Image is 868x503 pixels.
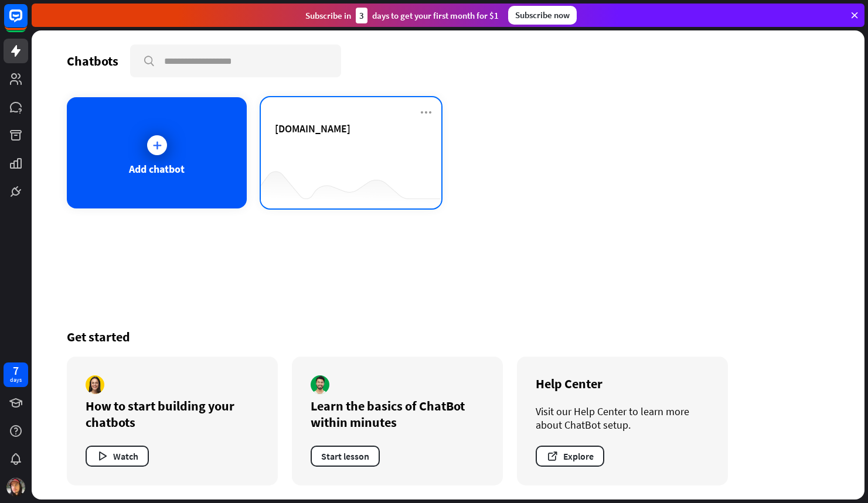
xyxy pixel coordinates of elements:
[311,398,484,430] div: Learn the basics of ChatBot within minutes
[275,122,350,135] span: parhosha.com
[9,5,45,40] button: Open LiveChat chat widget
[10,376,22,384] div: days
[67,329,829,345] div: Get started
[536,446,604,467] button: Explore
[4,362,28,387] a: 7 days
[13,365,19,376] div: 7
[508,6,577,25] div: Subscribe now
[67,53,118,69] div: Chatbots
[311,375,329,394] img: author
[129,162,185,176] div: Add chatbot
[86,446,149,467] button: Watch
[536,405,709,432] div: Visit our Help Center to learn more about ChatBot setup.
[356,8,367,23] div: 3
[311,446,380,467] button: Start lesson
[86,398,259,430] div: How to start building your chatbots
[536,375,709,392] div: Help Center
[305,8,499,23] div: Subscribe in days to get your first month for $1
[86,375,104,394] img: author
